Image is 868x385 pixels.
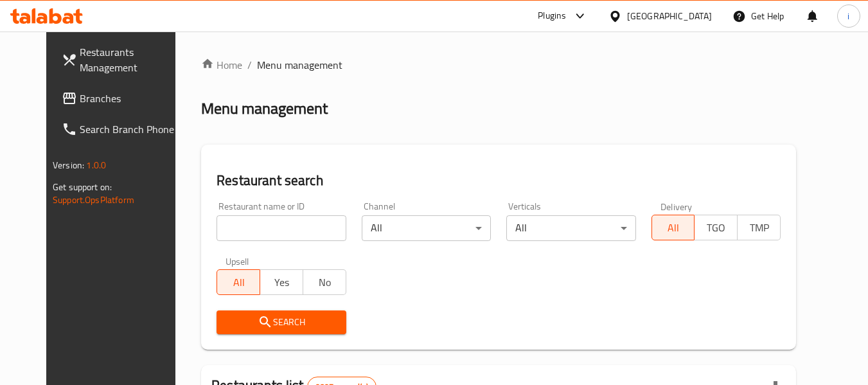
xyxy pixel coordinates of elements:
span: TMP [743,219,775,237]
button: TGO [694,215,738,240]
span: Search Branch Phone [80,121,181,137]
button: All [217,269,260,295]
span: All [222,273,255,292]
h2: Menu management [201,98,328,119]
div: Plugins [538,8,566,24]
button: Search [217,310,346,334]
input: Search for restaurant name or ID.. [217,215,346,241]
nav: breadcrumb [201,57,796,73]
span: No [308,273,341,292]
span: All [657,219,690,237]
a: Search Branch Phone [51,114,191,145]
span: Get support on: [53,179,112,195]
h2: Restaurant search [217,171,781,190]
span: Restaurants Management [80,44,181,75]
a: Home [201,57,242,73]
button: Yes [260,269,303,295]
span: Yes [265,273,298,292]
button: No [303,269,346,295]
label: Delivery [660,202,693,211]
span: Branches [80,91,181,106]
span: i [847,9,849,23]
span: Menu management [257,57,342,73]
span: Search [227,314,335,330]
a: Branches [51,83,191,114]
span: Version: [53,157,84,174]
button: All [651,215,695,240]
label: Upsell [226,256,249,265]
a: Support.OpsPlatform [53,192,134,208]
li: / [247,57,252,73]
span: 1.0.0 [86,157,106,174]
div: [GEOGRAPHIC_DATA] [627,9,712,23]
div: All [506,215,635,241]
div: All [362,215,491,241]
a: Restaurants Management [51,37,191,83]
span: TGO [700,219,732,237]
button: TMP [737,215,781,240]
